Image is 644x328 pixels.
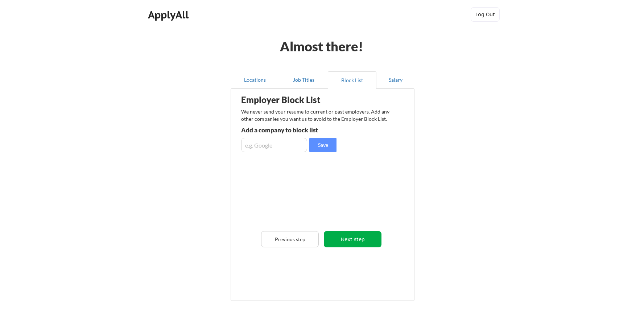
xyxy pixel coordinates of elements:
div: Almost there! [271,40,372,53]
button: Next step [324,231,381,247]
div: We never send your resume to current or past employers. Add any other companies you want us to av... [241,108,394,122]
button: Salary [376,71,414,89]
button: Job Titles [279,71,328,89]
button: Locations [231,71,279,89]
input: e.g. Google [241,138,307,152]
button: Previous step [261,231,319,247]
button: Save [309,138,337,152]
button: Block List [328,71,376,89]
button: Log Out [471,7,500,22]
div: ApplyAll [148,9,191,21]
div: Employer Block List [241,95,355,104]
div: Add a company to block list [241,127,347,133]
